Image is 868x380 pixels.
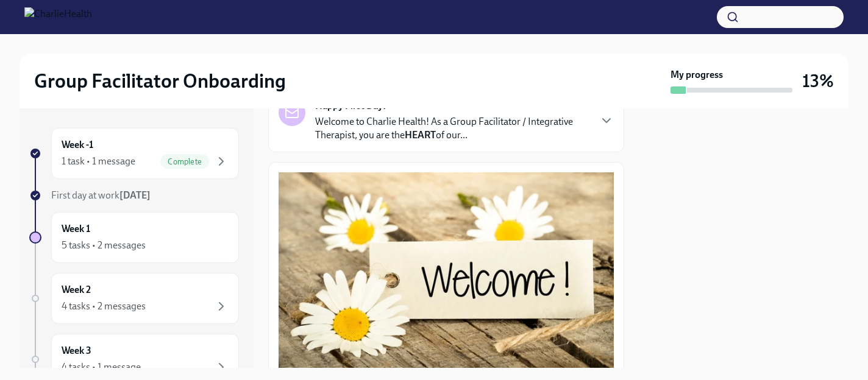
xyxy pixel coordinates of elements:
span: First day at work [51,189,151,201]
strong: HEART [405,129,436,141]
a: Week 24 tasks • 2 messages [29,273,239,324]
div: 4 tasks • 2 messages [62,300,146,313]
div: 1 task • 1 message [62,155,135,168]
h6: Week 2 [62,283,91,297]
a: First day at work[DATE] [29,189,239,202]
h6: Week 1 [62,222,90,236]
div: 4 tasks • 1 message [62,361,141,374]
div: 5 tasks • 2 messages [62,239,146,252]
strong: My progress [671,68,723,82]
h6: Week 3 [62,344,91,357]
a: Week -11 task • 1 messageComplete [29,128,239,179]
img: CharlieHealth [24,7,92,27]
span: Complete [160,157,209,166]
button: Zoom image [279,172,614,373]
h3: 13% [802,70,834,92]
h6: Week -1 [62,138,93,152]
a: Week 15 tasks • 2 messages [29,212,239,263]
p: Welcome to Charlie Health! As a Group Facilitator / Integrative Therapist, you are the of our... [315,115,589,142]
strong: [DATE] [119,189,151,201]
h2: Group Facilitator Onboarding [34,69,286,93]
